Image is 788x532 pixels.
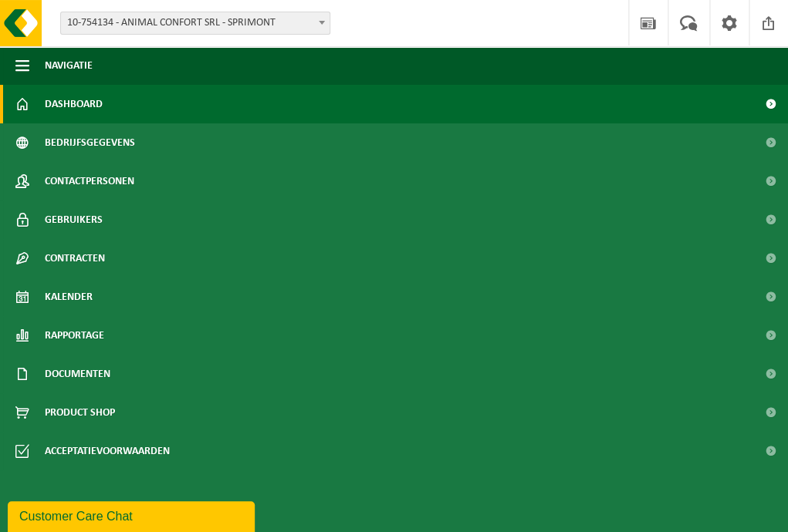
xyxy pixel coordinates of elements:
span: Bedrijfsgegevens [45,123,135,162]
span: Dashboard [45,85,103,123]
span: Acceptatievoorwaarden [45,432,170,470]
span: 10-754134 - ANIMAL CONFORT SRL - SPRIMONT [61,12,330,34]
span: Kalender [45,278,93,316]
span: Product Shop [45,393,115,432]
span: Contactpersonen [45,162,134,200]
span: 10-754134 - ANIMAL CONFORT SRL - SPRIMONT [60,12,330,35]
span: Contracten [45,239,105,278]
span: Navigatie [45,46,93,85]
span: Rapportage [45,316,104,355]
span: Gebruikers [45,200,103,239]
span: Documenten [45,355,110,393]
iframe: chat widget [8,498,258,532]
